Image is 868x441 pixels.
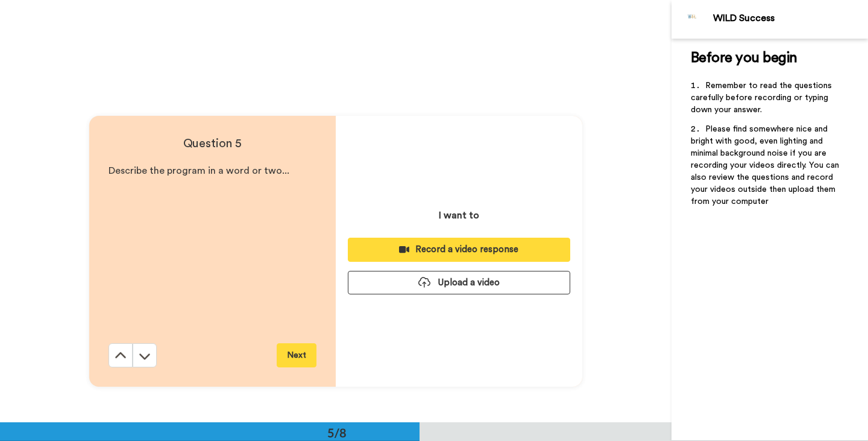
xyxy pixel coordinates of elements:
[439,208,479,223] p: I want to
[691,125,841,206] span: Please find somewhere nice and bright with good, even lighting and minimal background noise if yo...
[357,243,561,256] div: Record a video response
[691,51,797,65] span: Before you begin
[308,424,366,441] div: 5/8
[713,13,867,24] div: WILD Success
[348,238,570,261] button: Record a video response
[348,271,570,294] button: Upload a video
[108,135,316,152] h4: Question 5
[277,343,316,367] button: Next
[108,166,289,176] span: Describe the program in a word or two...
[691,81,834,114] span: Remember to read the questions carefully before recording or typing down your answer.
[678,5,707,34] img: Profile Image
